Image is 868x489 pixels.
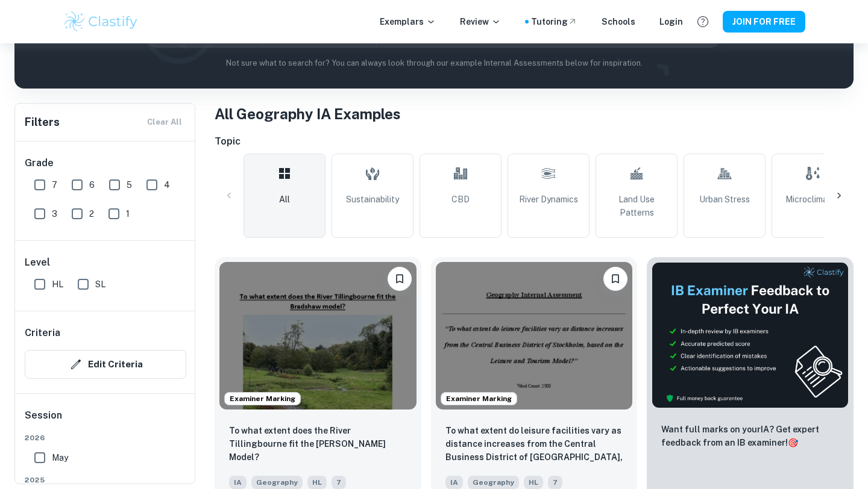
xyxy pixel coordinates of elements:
h6: Session [25,408,186,432]
button: Edit Criteria [25,350,186,379]
span: 7 [52,178,57,192]
span: Land Use Patterns [601,193,672,219]
button: JOIN FOR FREE [723,11,805,33]
span: Examiner Marking [441,393,517,404]
h6: Criteria [25,326,60,340]
button: Please log in to bookmark exemplars [388,267,412,291]
p: Want full marks on your IA ? Get expert feedback from an IB examiner! [661,423,839,449]
p: To what extent do leisure facilities vary as distance increases from the Central Business Distric... [445,424,623,465]
span: 2026 [25,432,186,443]
h6: Grade [25,156,186,170]
span: 2025 [25,475,186,485]
span: Microclimates [785,193,840,206]
span: HL [307,476,327,489]
img: Geography IA example thumbnail: To what extent do leisure facilities var [436,262,633,410]
span: 2 [89,207,94,220]
span: SL [95,278,105,291]
img: Clastify logo [63,10,139,34]
span: 5 [127,178,132,192]
span: 1 [126,207,130,220]
button: Please log in to bookmark exemplars [603,267,627,291]
span: 7 [332,476,346,489]
span: HL [524,476,543,489]
span: Geography [468,476,519,489]
span: Examiner Marking [225,393,300,404]
span: 3 [52,207,57,220]
span: Sustainability [346,193,399,206]
span: May [52,451,68,464]
span: HL [52,278,63,291]
span: River Dynamics [519,193,578,206]
p: Review [460,15,501,28]
img: Thumbnail [652,262,849,408]
span: All [279,193,290,206]
h6: Filters [25,114,60,131]
button: Help and Feedback [693,11,713,32]
a: Schools [602,15,635,28]
span: IA [229,476,247,489]
span: 🎯 [788,438,798,447]
h6: Topic [215,134,854,149]
img: Geography IA example thumbnail: To what extent does the River Tillingbou [219,262,417,410]
span: 4 [164,178,170,192]
p: To what extent does the River Tillingbourne fit the Bradshaw Model? [229,424,407,464]
span: IA [445,476,463,489]
a: Login [659,15,683,28]
span: 7 [548,476,562,489]
span: 6 [89,178,95,192]
p: Exemplars [380,15,436,28]
span: CBD [451,193,470,206]
p: Not sure what to search for? You can always look through our example Internal Assessments below f... [24,57,844,69]
span: Urban Stress [699,193,750,206]
h6: Level [25,255,186,270]
h1: All Geography IA Examples [215,103,854,125]
span: Geography [251,476,303,489]
a: Tutoring [531,15,577,28]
